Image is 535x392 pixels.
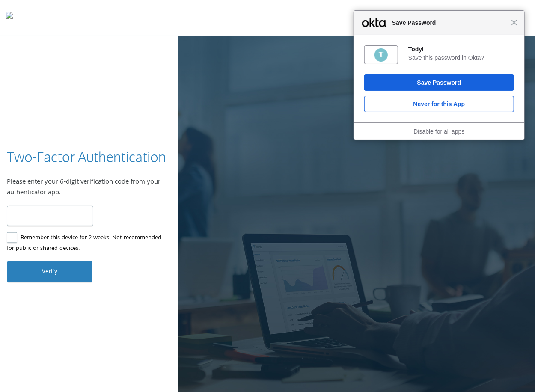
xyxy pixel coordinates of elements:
a: Disable for all apps [413,128,464,135]
h3: Two-Factor Authentication [7,148,166,167]
button: Never for this App [364,96,514,112]
button: Save Password [364,74,514,91]
span: Close [511,19,517,26]
img: LCuIiAAAABklEQVQDABfwwrNlzCBiAAAAAElFTkSuQmCC [374,48,389,62]
img: todyl-logo-dark.svg [6,9,13,26]
div: Save this password in Okta? [408,54,514,62]
div: Todyl [408,45,514,53]
label: Remember this device for 2 weeks. Not recommended for public or shared devices. [7,233,165,254]
span: Save Password [388,18,511,28]
button: Verify [7,261,92,282]
div: Please enter your 6-digit verification code from your authenticator app. [7,177,172,199]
